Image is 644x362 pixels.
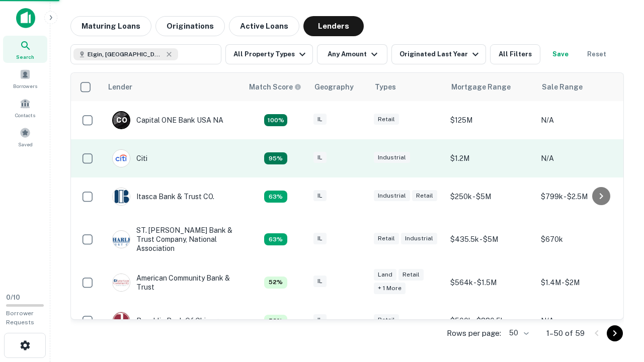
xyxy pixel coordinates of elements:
[249,81,301,93] div: Capitalize uses an advanced AI algorithm to match your search with the best lender. The match sco...
[391,44,486,64] button: Originated Last Year
[113,274,130,291] img: picture
[155,16,225,36] button: Originations
[113,312,130,329] img: picture
[445,101,536,139] td: $125M
[243,73,308,101] th: Capitalize uses an advanced AI algorithm to match your search with the best lender. The match sco...
[445,73,536,101] th: Mortgage Range
[16,8,35,28] img: capitalize-icon.png
[303,16,364,36] button: Lenders
[113,150,130,167] img: picture
[445,302,536,340] td: $500k - $880.5k
[15,111,35,119] span: Contacts
[314,81,354,93] div: Geography
[536,177,626,216] td: $799k - $2.5M
[398,269,424,281] div: Retail
[369,73,445,101] th: Types
[112,149,147,167] div: Citi
[116,115,127,126] p: C O
[374,152,410,163] div: Industrial
[536,139,626,177] td: N/A
[112,188,214,206] div: Itasca Bank & Trust CO.
[542,81,583,93] div: Sale Range
[3,94,47,121] a: Contacts
[313,152,327,163] div: IL
[451,81,511,93] div: Mortgage Range
[113,188,130,205] img: picture
[13,82,37,90] span: Borrowers
[313,314,327,326] div: IL
[375,81,396,93] div: Types
[412,190,437,202] div: Retail
[112,111,223,129] div: Capital ONE Bank USA NA
[113,231,130,248] img: picture
[108,81,132,93] div: Lender
[536,302,626,340] td: N/A
[445,139,536,177] td: $1.2M
[112,274,233,292] div: American Community Bank & Trust
[313,233,327,244] div: IL
[399,48,481,60] div: Originated Last Year
[607,325,623,341] button: Go to next page
[112,226,233,253] div: ST. [PERSON_NAME] Bank & Trust Company, National Association
[264,191,287,203] div: Capitalize uses an advanced AI algorithm to match your search with the best lender. The match sco...
[536,73,626,101] th: Sale Range
[490,44,540,64] button: All Filters
[313,114,327,125] div: IL
[264,315,287,327] div: Capitalize uses an advanced AI algorithm to match your search with the best lender. The match sco...
[317,44,387,64] button: Any Amount
[544,44,577,64] button: Save your search to get updates of matches that match your search criteria.
[16,53,34,61] span: Search
[264,152,287,164] div: Capitalize uses an advanced AI algorithm to match your search with the best lender. The match sco...
[6,294,20,301] span: 0 / 10
[249,81,299,93] h6: Match Score
[3,123,47,150] a: Saved
[264,114,287,126] div: Capitalize uses an advanced AI algorithm to match your search with the best lender. The match sco...
[445,263,536,302] td: $564k - $1.5M
[374,233,399,244] div: Retail
[229,16,299,36] button: Active Loans
[102,73,243,101] th: Lender
[264,233,287,245] div: Capitalize uses an advanced AI algorithm to match your search with the best lender. The match sco...
[313,276,327,287] div: IL
[505,326,530,340] div: 50
[447,327,501,339] p: Rows per page:
[594,282,644,330] iframe: Chat Widget
[225,44,313,64] button: All Property Types
[546,327,585,339] p: 1–50 of 59
[374,314,399,326] div: Retail
[264,277,287,289] div: Capitalize uses an advanced AI algorithm to match your search with the best lender. The match sco...
[581,44,613,64] button: Reset
[374,114,399,125] div: Retail
[3,65,47,92] a: Borrowers
[536,101,626,139] td: N/A
[18,140,33,148] span: Saved
[401,233,437,244] div: Industrial
[70,16,151,36] button: Maturing Loans
[3,36,47,63] a: Search
[112,312,222,330] div: Republic Bank Of Chicago
[6,310,34,326] span: Borrower Requests
[308,73,369,101] th: Geography
[374,283,406,294] div: + 1 more
[313,190,327,202] div: IL
[536,263,626,302] td: $1.4M - $2M
[445,177,536,216] td: $250k - $5M
[88,50,163,59] span: Elgin, [GEOGRAPHIC_DATA], [GEOGRAPHIC_DATA]
[536,216,626,263] td: $670k
[374,269,396,281] div: Land
[374,190,410,202] div: Industrial
[445,216,536,263] td: $435.5k - $5M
